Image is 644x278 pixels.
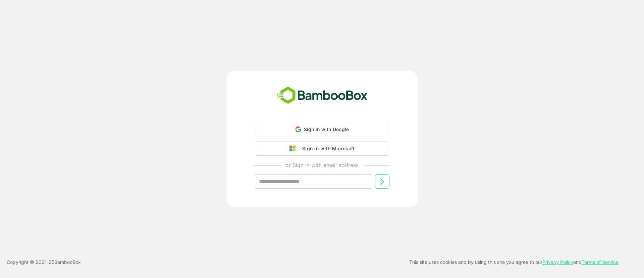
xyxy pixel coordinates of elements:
[255,123,389,136] div: Sign in with Google
[304,126,349,132] span: Sign in with Google
[582,259,619,265] a: Terms of Service
[273,84,371,107] img: bamboobox
[542,259,573,265] a: Privacy Policy
[255,142,389,156] button: Sign in with Microsoft
[299,144,355,153] div: Sign in with Microsoft
[7,258,81,266] p: Copyright © 2021- 25 BambooBox
[409,258,619,266] p: This site uses cookies and by using this site you agree to our and
[285,161,359,169] p: or Sign in with email address
[289,146,299,152] img: google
